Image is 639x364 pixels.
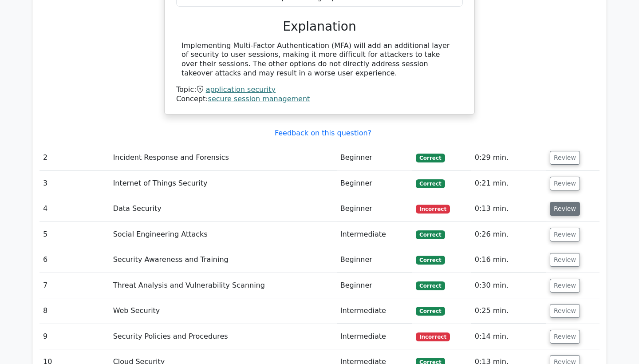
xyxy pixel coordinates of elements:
td: Beginner [337,171,412,196]
td: Data Security [110,196,337,222]
button: Review [550,253,580,267]
button: Review [550,279,580,293]
span: Correct [416,256,445,265]
button: Review [550,202,580,216]
div: Implementing Multi-Factor Authentication (MFA) will add an additional layer of security to user s... [181,41,458,78]
td: 4 [39,196,110,222]
td: 0:14 min. [471,324,546,349]
td: Intermediate [337,324,412,349]
span: Correct [416,154,445,162]
a: Feedback on this question? [275,129,371,137]
button: Review [550,304,580,318]
td: 0:29 min. [471,145,546,170]
td: 6 [39,247,110,273]
td: Security Policies and Procedures [110,324,337,349]
td: Beginner [337,273,412,298]
span: Correct [416,307,445,316]
td: Beginner [337,196,412,222]
td: 0:21 min. [471,171,546,196]
button: Review [550,177,580,190]
td: Beginner [337,145,412,170]
td: 0:30 min. [471,273,546,298]
span: Incorrect [416,332,450,341]
button: Review [550,151,580,165]
td: Security Awareness and Training [110,247,337,273]
span: Correct [416,230,445,239]
span: Correct [416,179,445,188]
td: Internet of Things Security [110,171,337,196]
button: Review [550,330,580,344]
button: Review [550,228,580,241]
td: 0:16 min. [471,247,546,273]
div: Concept: [176,95,463,104]
h3: Explanation [181,19,458,34]
td: Incident Response and Forensics [110,145,337,170]
td: 9 [39,324,110,349]
td: 8 [39,298,110,324]
td: Intermediate [337,222,412,247]
td: 5 [39,222,110,247]
td: 3 [39,171,110,196]
td: 0:25 min. [471,298,546,324]
td: 2 [39,145,110,170]
td: 7 [39,273,110,298]
td: 0:13 min. [471,196,546,222]
td: 0:26 min. [471,222,546,247]
td: Social Engineering Attacks [110,222,337,247]
a: application security [206,85,276,94]
div: Topic: [176,85,463,95]
a: secure session management [208,95,310,103]
td: Threat Analysis and Vulnerability Scanning [110,273,337,298]
span: Correct [416,281,445,290]
td: Web Security [110,298,337,324]
td: Beginner [337,247,412,273]
td: Intermediate [337,298,412,324]
span: Incorrect [416,205,450,214]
